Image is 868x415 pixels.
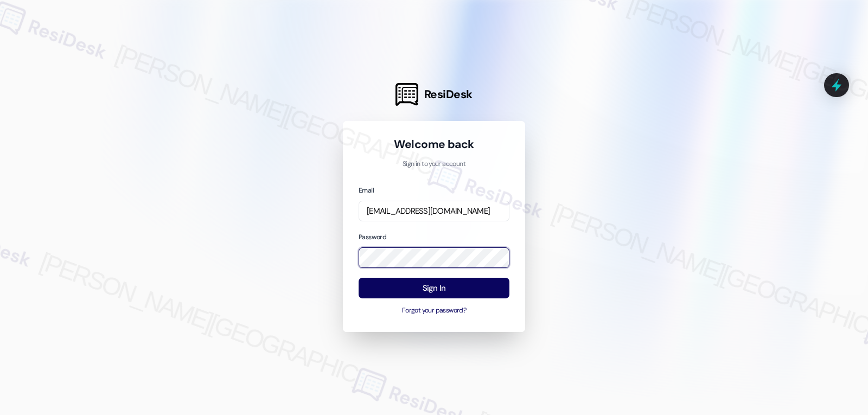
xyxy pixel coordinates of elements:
label: Password [359,233,386,241]
p: Sign in to your account [359,159,509,169]
button: Sign In [359,278,509,299]
span: ResiDesk [424,87,473,102]
h1: Welcome back [359,137,509,152]
img: ResiDesk Logo [395,83,418,106]
label: Email [359,186,374,195]
input: name@example.com [359,201,509,222]
button: Forgot your password? [359,306,509,316]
